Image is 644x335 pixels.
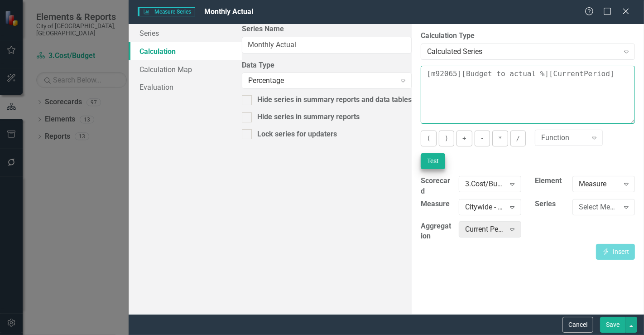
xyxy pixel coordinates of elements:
span: Monthly Actual [204,7,253,16]
button: Test [421,153,445,169]
span: Measure Series [138,7,195,16]
div: Function [541,133,587,143]
div: Hide series in summary reports [257,112,360,122]
button: Save [600,317,625,333]
label: Series [535,199,566,209]
button: Cancel [562,317,593,333]
div: Current Period [465,224,505,234]
a: Evaluation [129,78,242,96]
button: ) [439,131,454,146]
textarea: [m92065][Budget to actual %][CurrentPeriod] [421,66,635,124]
button: ( [421,131,436,146]
label: Calculation Type [421,31,635,41]
div: Select Measure Series... [579,202,619,212]
input: Series Name [242,37,412,53]
a: Calculation Map [129,60,242,78]
div: Calculated Series [427,46,619,57]
label: Series Name [242,24,412,34]
div: 3.Cost/Budget [465,179,505,189]
label: Scorecard [421,176,452,197]
button: / [510,131,526,146]
div: Percentage [248,76,396,86]
label: Measure [421,199,452,209]
button: - [475,131,490,146]
a: Calculation [129,42,242,60]
div: Citywide - Total Budget Actual over Expenditures % [465,202,505,212]
a: Series [129,24,242,42]
div: Lock series for updaters [257,129,337,140]
button: Insert [596,244,635,260]
label: Aggregation [421,221,452,242]
div: Measure [579,179,619,189]
label: Data Type [242,60,412,71]
label: Element [535,176,566,186]
div: Hide series in summary reports and data tables [257,95,412,105]
button: + [457,131,472,146]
